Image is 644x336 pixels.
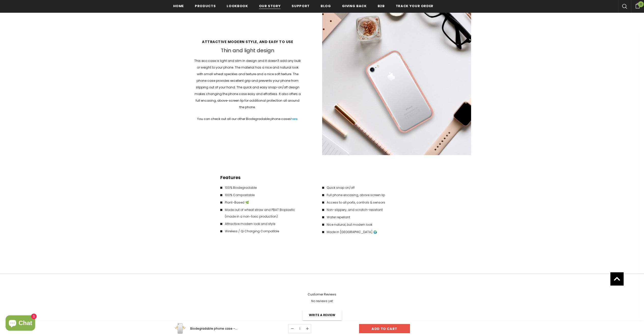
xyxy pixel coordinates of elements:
[396,4,433,8] span: Track your order
[220,199,317,206] li: Plant-Based 🌿
[322,199,419,206] li: Access to all ports, controls & sensors
[220,221,317,227] li: Attractive modern look and style
[308,292,336,297] span: Customer Reviews
[220,228,317,235] li: Wireless / Qi Charging Compatible
[194,47,301,54] h3: Thin and light design
[378,4,385,8] span: B2B
[194,116,301,122] p: You can check out all our other Biodegradable phone cases .
[194,39,301,44] strong: Attractive modern style, and easy to use
[359,324,410,333] input: Add to cart
[322,214,419,221] li: Water repellant
[322,221,419,228] li: Nice natural, but modern look
[322,184,419,191] li: Quick snap on/off
[321,4,331,8] span: Blog
[292,4,310,8] span: support
[4,315,37,332] inbox-online-store-chat: Shopify online store chat
[220,207,317,220] li: Made out of wheat straw and PBAT Bioplastic (made in a non-toxic production)
[322,192,419,198] li: Full phone encasing, above screen lip
[322,207,419,213] li: Non-slippery, and scratch-resistant
[638,1,644,7] span: 0
[322,6,471,155] img: Office Table and a Transparent Pink Biodegradable Case
[220,184,317,191] li: 100% Biodegradable
[342,4,367,8] span: Giving back
[311,299,333,303] span: No reviews yet
[220,174,317,181] h4: Features
[173,4,184,8] span: Home
[227,4,248,8] span: Lookbook
[259,4,281,8] span: Our Story
[194,58,301,111] p: This eco case is light and slim in design and it doesn't add any bulk or weight to your phone. Th...
[322,229,419,235] li: Made in [GEOGRAPHIC_DATA] 🌍
[220,192,317,198] li: 100% Compostable
[631,2,644,8] a: 0
[303,310,342,320] a: Write a review
[195,4,216,8] span: Products
[291,117,297,121] a: here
